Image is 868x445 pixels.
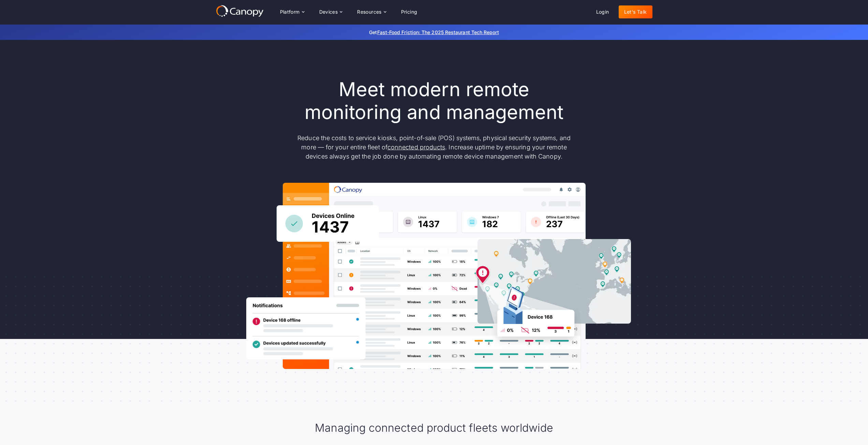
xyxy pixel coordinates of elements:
a: Let's Talk [619,5,652,18]
a: Pricing [396,5,423,18]
a: Fast-Food Friction: The 2025 Restaurant Tech Report [377,29,499,35]
img: Canopy sees how many devices are online [277,205,379,242]
h2: Managing connected product fleets worldwide [315,421,553,435]
div: Platform [280,10,300,14]
p: Get [267,29,601,36]
h1: Meet modern remote monitoring and management [291,78,577,124]
a: connected products [387,144,445,151]
div: Resources [357,10,382,14]
div: Devices [314,5,348,19]
div: Platform [275,5,310,19]
a: Login [591,5,615,18]
div: Resources [352,5,391,19]
p: Reduce the costs to service kiosks, point-of-sale (POS) systems, physical security systems, and m... [291,133,577,161]
div: Devices [319,10,338,14]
